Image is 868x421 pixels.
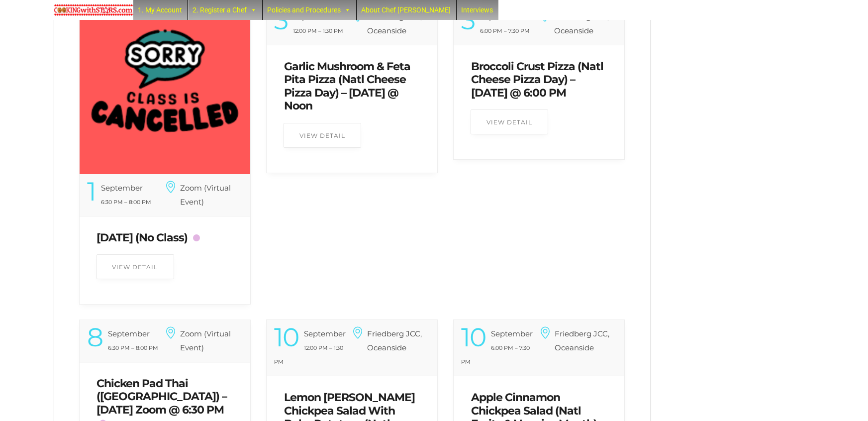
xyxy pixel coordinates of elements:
[284,123,361,148] a: View Detail
[87,181,96,202] div: 1
[274,327,298,347] div: 10
[101,181,143,195] div: September
[274,341,352,369] div: 12:00 PM – 1:30 PM
[54,4,133,16] img: Chef Paula's Cooking With Stars
[97,231,188,244] a: [DATE] (No Class)
[274,24,352,38] div: 12:00 PM – 1:30 PM
[471,60,603,100] a: Broccoli Crust Pizza (Natl Cheese Pizza Day) – [DATE] @ 6:00 PM
[108,327,150,340] div: September
[274,10,288,30] div: 3
[304,327,346,340] div: September
[367,10,422,37] h6: Friedberg JCC, Oceanside
[461,341,539,369] div: 6:00 PM – 7:30 PM
[461,10,475,30] div: 3
[87,195,165,209] div: 6:30 PM – 8:00 PM
[284,60,410,112] a: Garlic Mushroom & Feta Pita Pizza (Natl Cheese Pizza Day) – [DATE] @ Noon
[87,341,165,355] div: 6:30 PM – 8:00 PM
[461,327,485,347] div: 10
[461,24,539,38] div: 6:00 PM – 7:30 PM
[367,327,422,354] h6: Friedberg JCC, Oceanside
[555,327,609,354] h6: Friedberg JCC, Oceanside
[96,377,227,417] a: Chicken Pad Thai ([GEOGRAPHIC_DATA]) – [DATE] Zoom @ 6:30 PM
[491,327,533,340] div: September
[87,327,102,347] div: 8
[555,10,609,37] h6: Friedberg JCC, Oceanside
[180,327,231,354] h6: Zoom (Virtual Event)
[96,254,174,279] a: View Detail
[180,181,231,209] h6: Zoom (Virtual Event)
[471,109,548,134] a: View Detail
